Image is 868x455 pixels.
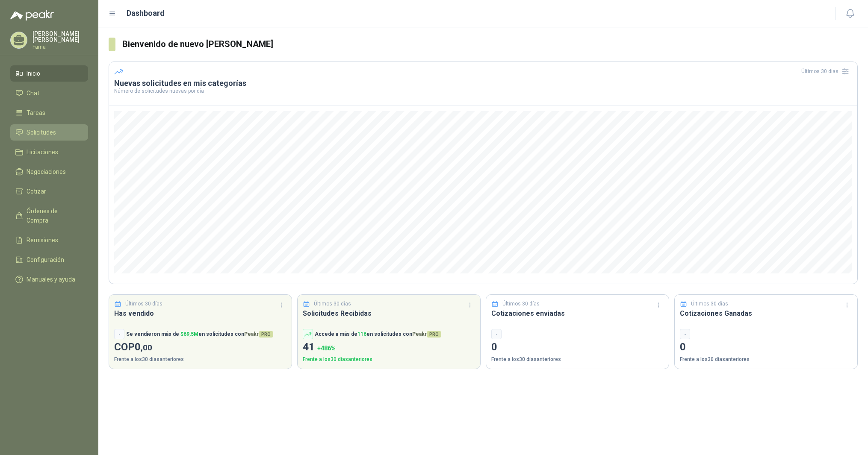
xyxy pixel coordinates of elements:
[141,343,152,352] span: ,00
[317,345,336,352] span: + 486 %
[10,164,88,180] a: Negociaciones
[27,147,58,157] span: Licitaciones
[27,235,58,245] span: Remisiones
[357,331,366,337] span: 116
[314,300,351,308] p: Últimos 30 días
[10,252,88,268] a: Configuración
[126,330,273,338] p: Se vendieron más de en solicitudes con
[27,206,80,225] span: Órdenes de Compra
[27,108,45,117] span: Tareas
[10,10,54,21] img: Logo peakr
[114,355,286,364] p: Frente a los 30 días anteriores
[114,88,852,94] p: Número de solicitudes nuevas por día
[114,339,286,355] p: COP
[680,329,690,339] div: -
[303,308,475,319] h3: Solicitudes Recibidas
[27,128,56,137] span: Solicitudes
[32,44,88,50] p: Fama
[680,355,852,364] p: Frente a los 30 días anteriores
[10,203,88,229] a: Órdenes de Compra
[315,330,441,338] p: Accede a más de en solicitudes con
[127,7,165,19] h1: Dashboard
[180,331,198,337] span: $ 69,5M
[122,38,858,51] h3: Bienvenido de nuevo [PERSON_NAME]
[114,78,852,88] h3: Nuevas solicitudes en mis categorías
[27,255,64,264] span: Configuración
[427,331,441,338] span: PRO
[10,124,88,141] a: Solicitudes
[135,341,152,353] span: 0
[491,339,664,355] p: 0
[27,167,66,176] span: Negociaciones
[10,65,88,82] a: Inicio
[10,232,88,248] a: Remisiones
[303,339,475,355] p: 41
[10,105,88,121] a: Tareas
[244,331,273,337] span: Peakr
[27,187,46,196] span: Cotizar
[10,271,88,288] a: Manuales y ayuda
[27,275,75,284] span: Manuales y ayuda
[412,331,441,337] span: Peakr
[32,31,88,43] p: [PERSON_NAME] [PERSON_NAME]
[680,308,852,319] h3: Cotizaciones Ganadas
[801,65,852,78] div: Últimos 30 días
[303,355,475,364] p: Frente a los 30 días anteriores
[10,144,88,160] a: Licitaciones
[691,300,728,308] p: Últimos 30 días
[680,339,852,355] p: 0
[502,300,540,308] p: Últimos 30 días
[27,69,40,78] span: Inicio
[491,329,502,339] div: -
[259,331,273,338] span: PRO
[114,308,286,319] h3: Has vendido
[10,183,88,200] a: Cotizar
[491,308,664,319] h3: Cotizaciones enviadas
[491,355,664,364] p: Frente a los 30 días anteriores
[114,329,124,339] div: -
[125,300,162,308] p: Últimos 30 días
[10,85,88,101] a: Chat
[27,88,39,98] span: Chat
